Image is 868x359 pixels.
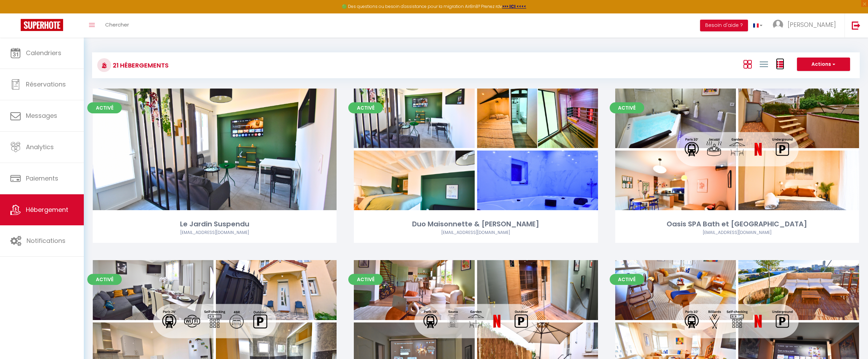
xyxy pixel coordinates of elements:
[768,13,845,38] a: ... [PERSON_NAME]
[610,102,644,113] span: Activé
[26,143,54,151] span: Analytics
[348,102,383,113] span: Activé
[700,20,748,31] button: Besoin d'aide ?
[87,102,122,113] span: Activé
[26,174,58,183] span: Paiements
[615,219,859,229] div: Oasis SPA Bath et [GEOGRAPHIC_DATA]
[354,229,598,236] div: Airbnb
[773,20,783,30] img: ...
[26,205,68,214] span: Hébergement
[797,58,850,71] button: Actions
[26,49,61,57] span: Calendriers
[87,274,122,285] span: Activé
[348,274,383,285] span: Activé
[105,21,129,28] span: Chercher
[21,19,63,31] img: Super Booking
[852,21,860,30] img: logout
[93,219,337,229] div: Le Jardin Suspendu
[26,111,57,120] span: Messages
[776,58,784,70] a: Vue par Groupe
[610,274,644,285] span: Activé
[615,229,859,236] div: Airbnb
[760,58,768,70] a: Vue en Liste
[354,219,598,229] div: Duo Maisonnette & [PERSON_NAME]
[502,3,526,9] a: >>> ICI <<<<
[100,13,134,38] a: Chercher
[93,229,337,236] div: Airbnb
[111,58,169,73] h3: 21 Hébergements
[744,58,752,70] a: Vue en Box
[27,236,66,245] span: Notifications
[26,80,66,89] span: Réservations
[788,20,836,29] span: [PERSON_NAME]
